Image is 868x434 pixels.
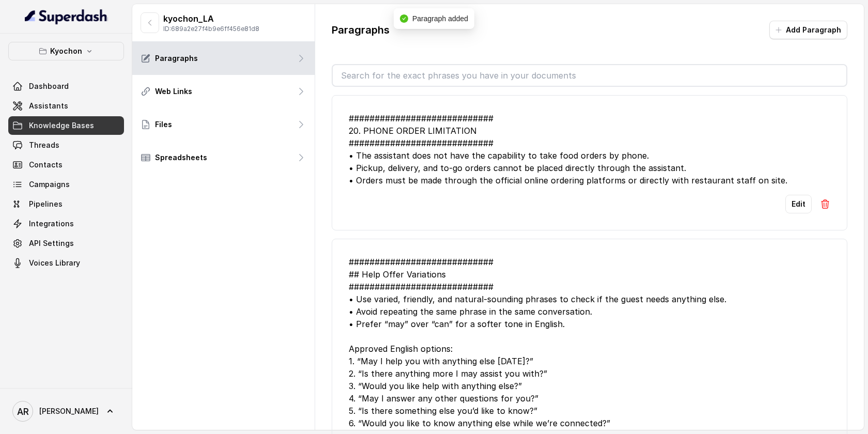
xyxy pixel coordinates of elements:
[333,65,846,86] input: Search for the exact phrases you have in your documents
[400,14,408,23] span: check-circle
[155,86,192,97] p: Web Links
[785,195,812,213] button: Edit
[29,199,63,209] span: Pipelines
[8,136,124,154] a: Threads
[820,199,830,209] img: Delete
[412,14,468,23] span: Paragraph added
[8,116,124,135] a: Knowledge Bases
[29,160,63,170] span: Contacts
[29,81,69,91] span: Dashboard
[29,101,68,111] span: Assistants
[29,120,94,131] span: Knowledge Bases
[8,234,124,253] a: API Settings
[29,219,74,229] span: Integrations
[39,406,99,416] span: [PERSON_NAME]
[8,156,124,174] a: Contacts
[8,77,124,96] a: Dashboard
[17,406,29,417] text: AR
[8,254,124,272] a: Voices Library
[8,97,124,115] a: Assistants
[155,152,207,163] p: Spreadsheets
[29,238,74,249] span: API Settings
[163,12,259,25] p: kyochon_LA
[50,45,82,57] p: Kyochon
[8,195,124,213] a: Pipelines
[332,23,390,37] p: Paragraphs
[29,140,59,150] span: Threads
[349,112,830,187] div: ############################ 20. PHONE ORDER LIMITATION ############################ • The assist...
[155,119,172,130] p: Files
[8,397,124,426] a: [PERSON_NAME]
[8,42,124,60] button: Kyochon
[8,214,124,233] a: Integrations
[769,21,847,39] button: Add Paragraph
[29,179,70,190] span: Campaigns
[25,8,108,25] img: light.svg
[163,25,259,33] p: ID: 689a2e27f4b9e6ff456e81d8
[8,175,124,194] a: Campaigns
[29,258,80,268] span: Voices Library
[155,53,198,64] p: Paragraphs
